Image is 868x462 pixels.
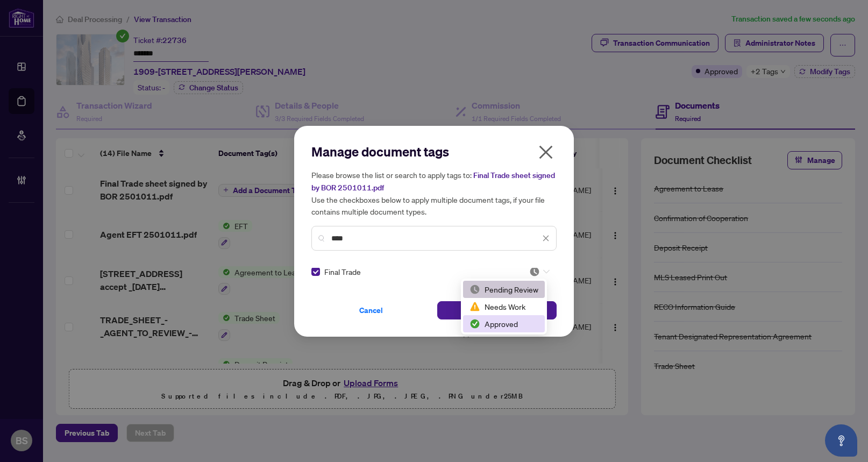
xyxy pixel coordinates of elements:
[463,315,545,332] div: Approved
[311,170,555,193] span: Final Trade sheet signed by BOR 2501011.pdf
[469,318,538,330] div: Approved
[542,234,550,242] span: close
[537,144,554,161] span: close
[324,266,361,278] span: Final Trade
[469,318,480,329] img: status
[359,302,383,319] span: Cancel
[529,266,540,277] img: status
[311,301,431,319] button: Cancel
[469,301,480,312] img: status
[469,301,538,312] div: Needs Work
[529,266,550,277] span: Pending Review
[437,301,557,319] button: Save
[469,284,480,295] img: status
[463,298,545,315] div: Needs Work
[469,283,538,295] div: Pending Review
[311,169,557,217] h5: Please browse the list or search to apply tags to: Use the checkboxes below to apply multiple doc...
[463,281,545,298] div: Pending Review
[825,424,857,457] button: Open asap
[311,143,557,160] h2: Manage document tags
